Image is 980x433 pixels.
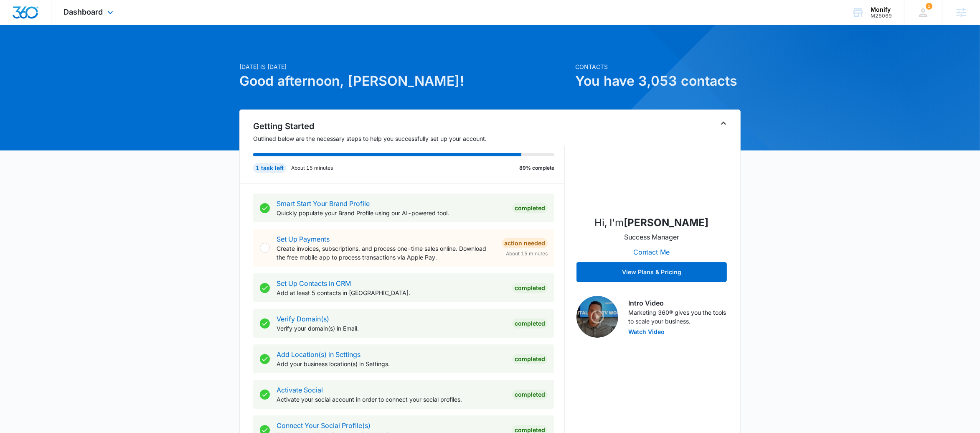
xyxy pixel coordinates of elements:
div: Action Needed [502,238,548,248]
span: About 15 minutes [506,250,548,257]
img: Dustin Bethel [610,125,693,209]
button: View Plans & Pricing [576,262,727,282]
p: About 15 minutes [291,164,333,172]
a: Set Up Payments [277,235,330,243]
div: notifications count [926,3,932,10]
a: Smart Start Your Brand Profile [277,199,370,208]
p: Contacts [575,62,741,71]
span: Dashboard [64,8,103,16]
div: Completed [512,318,548,329]
span: 1 [926,3,932,10]
div: Completed [512,283,548,293]
div: account name [871,6,892,13]
p: [DATE] is [DATE] [239,62,570,71]
a: Connect Your Social Profile(s) [277,421,371,430]
p: Quickly populate your Brand Profile using our AI-powered tool. [277,209,505,217]
p: Verify your domain(s) in Email. [277,324,505,333]
strong: [PERSON_NAME] [624,216,709,229]
a: Verify Domain(s) [277,315,329,323]
img: Intro Video [576,296,618,338]
h1: Good afternoon, [PERSON_NAME]! [239,71,570,91]
h3: Intro Video [628,298,727,308]
button: Toggle Collapse [718,118,729,128]
h1: You have 3,053 contacts [575,71,741,91]
div: Completed [512,354,548,364]
p: 89% complete [519,164,554,172]
button: Watch Video [628,329,665,335]
a: Add Location(s) in Settings [277,350,361,359]
a: Set Up Contacts in CRM [277,279,351,288]
button: Contact Me [625,242,678,262]
p: Outlined below are the necessary steps to help you successfully set up your account. [253,134,565,143]
div: Completed [512,390,548,400]
div: account id [871,13,892,19]
p: Hi, I'm [595,215,709,230]
h2: Getting Started [253,120,565,132]
a: Activate Social [277,386,323,394]
div: 1 task left [253,163,286,173]
p: Create invoices, subscriptions, and process one-time sales online. Download the free mobile app t... [277,244,495,262]
p: Add your business location(s) in Settings. [277,359,505,368]
p: Marketing 360® gives you the tools to scale your business. [628,308,727,326]
p: Success Manager [624,232,679,242]
div: Completed [512,203,548,213]
p: Add at least 5 contacts in [GEOGRAPHIC_DATA]. [277,288,505,297]
p: Activate your social account in order to connect your social profiles. [277,395,505,404]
